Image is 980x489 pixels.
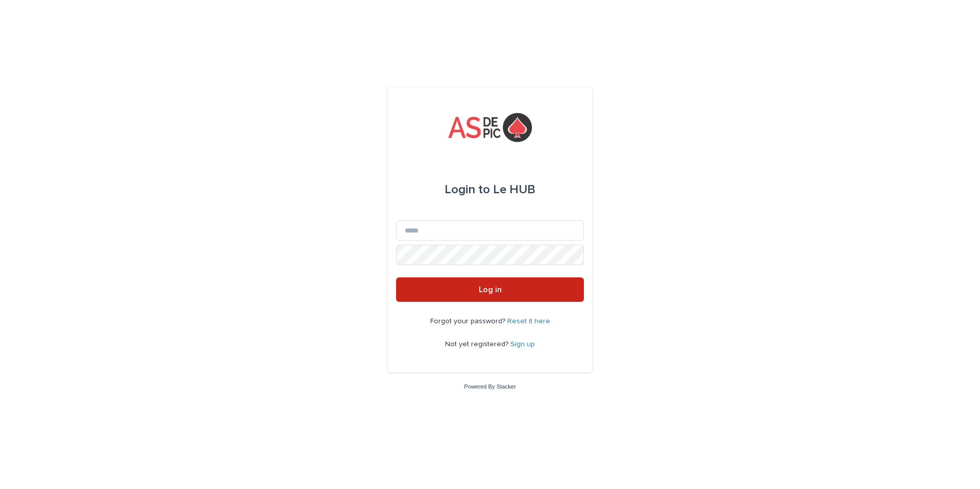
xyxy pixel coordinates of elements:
button: Log in [396,277,584,302]
a: Powered By Stacker [464,383,516,390]
span: Forgot your password? [430,318,507,325]
a: Reset it here [507,318,550,325]
div: Le HUB [445,175,535,204]
span: Login to [445,184,490,196]
a: Sign up [510,341,535,348]
img: yKcqic14S0S6KrLdrqO6 [448,112,532,143]
span: Not yet registered? [445,341,510,348]
span: Log in [479,286,502,294]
